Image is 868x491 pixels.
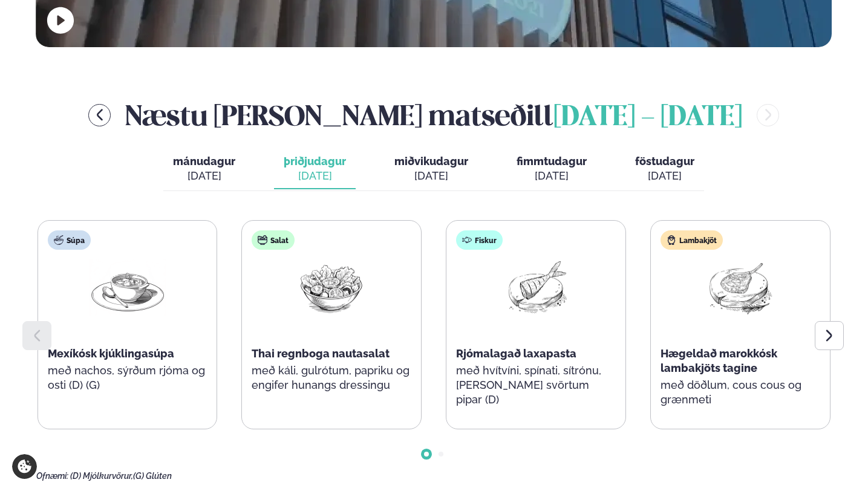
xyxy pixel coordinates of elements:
img: Salad.png [293,259,370,316]
div: [DATE] [635,169,694,183]
img: Fish.png [497,259,575,316]
button: fimmtudagur [DATE] [507,149,596,189]
button: föstudagur [DATE] [625,149,704,189]
span: Mexíkósk kjúklingasúpa [48,347,174,360]
span: mánudagur [173,155,235,167]
button: menu-btn-right [757,104,779,126]
span: miðvikudagur [394,155,468,167]
span: (D) Mjólkurvörur, [70,471,133,481]
p: með döðlum, cous cous og grænmeti [661,378,820,407]
span: Ofnæmi: [36,471,68,481]
div: Súpa [48,230,91,250]
span: Rjómalagað laxapasta [456,347,576,360]
span: (G) Glúten [133,471,172,481]
div: [DATE] [394,169,468,183]
img: Soup.png [89,259,166,316]
img: fish.svg [462,235,472,245]
span: fimmtudagur [517,155,587,167]
span: Go to slide 2 [439,452,443,457]
div: Lambakjöt [661,230,723,250]
p: með nachos, sýrðum rjóma og osti (D) (G) [48,363,207,392]
h2: Næstu [PERSON_NAME] matseðill [125,96,742,135]
button: menu-btn-left [88,104,111,126]
div: Fiskur [456,230,503,250]
p: með káli, gulrótum, papriku og engifer hunangs dressingu [252,363,411,392]
button: miðvikudagur [DATE] [385,149,478,189]
span: þriðjudagur [284,155,346,167]
img: soup.svg [54,235,64,245]
span: Go to slide 1 [424,452,429,457]
p: með hvítvíni, spínati, sítrónu, [PERSON_NAME] svörtum pipar (D) [456,363,616,407]
div: [DATE] [173,169,235,183]
span: Thai regnboga nautasalat [252,347,390,360]
button: mánudagur [DATE] [163,149,245,189]
img: salad.svg [258,235,267,245]
img: Lamb.svg [667,235,676,245]
div: [DATE] [284,169,346,183]
a: Cookie settings [12,454,37,479]
span: Hægeldað marokkósk lambakjöts tagine [661,347,777,374]
div: Salat [252,230,295,250]
span: föstudagur [635,155,694,167]
div: [DATE] [517,169,587,183]
span: [DATE] - [DATE] [553,105,742,131]
button: þriðjudagur [DATE] [274,149,356,189]
img: Lamb-Meat.png [702,259,779,316]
